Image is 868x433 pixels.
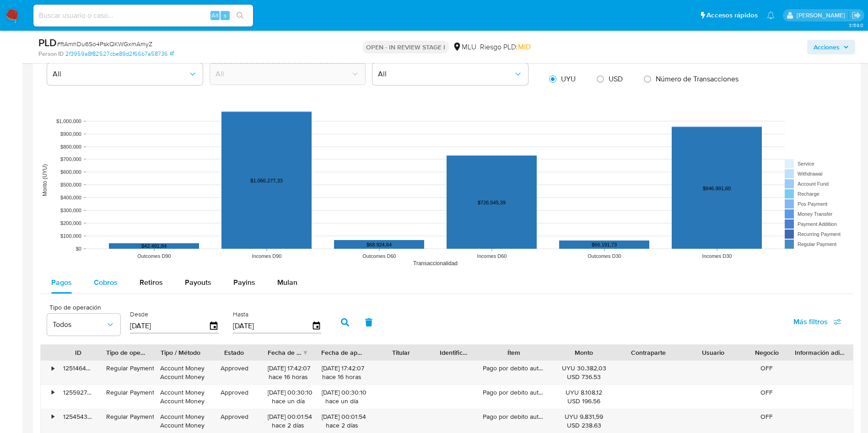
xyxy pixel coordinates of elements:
[852,11,861,20] a: Salir
[33,10,253,21] input: Buscar usuario o caso...
[211,11,219,20] span: Alt
[518,42,531,52] span: MID
[480,42,531,52] span: Riesgo PLD:
[224,11,226,20] span: s
[807,40,855,54] button: Acciones
[231,9,249,22] button: search-icon
[849,21,863,29] span: 3.158.0
[57,39,152,48] span: # ftAmhDu6So4PskQKWGxmAmyZ
[38,35,57,50] b: PLD
[453,42,476,52] div: MLU
[797,11,848,20] p: antonio.rossel@mercadolibre.com
[814,40,840,54] span: Acciones
[362,41,449,53] p: OPEN - IN REVIEW STAGE I
[706,11,758,20] span: Accesos rápidos
[767,11,775,19] a: Notificaciones
[38,50,64,58] b: Person ID
[65,50,174,58] a: 2f3959a8f82527cbe89d2f66b7a58736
